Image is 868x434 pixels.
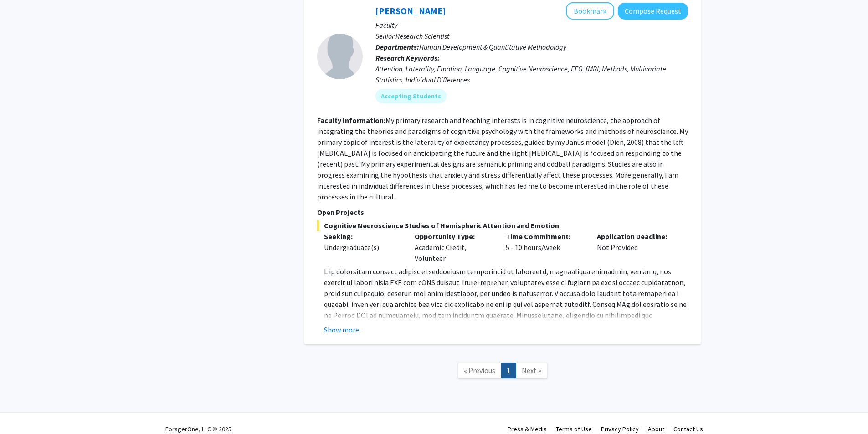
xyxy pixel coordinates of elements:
button: Show more [324,324,359,335]
a: About [648,425,664,433]
a: Terms of Use [556,425,592,433]
span: Cognitive Neuroscience Studies of Hemispheric Attention and Emotion [317,220,688,231]
b: Faculty Information: [317,116,385,125]
a: Press & Media [508,425,547,433]
div: Undergraduate(s) [324,242,401,253]
span: Human Development & Quantitative Methodology [419,42,566,51]
button: Add Joseph Dien to Bookmarks [566,2,614,20]
a: Previous Page [458,363,501,378]
b: Research Keywords: [375,53,440,62]
mat-chip: Accepting Students [375,89,447,103]
iframe: Chat [7,393,39,427]
p: Seeking: [324,231,401,242]
p: Senior Research Scientist [375,31,688,41]
span: « Previous [464,366,495,375]
a: 1 [501,363,516,378]
p: Open Projects [317,207,688,218]
div: Academic Credit, Volunteer [408,231,499,264]
div: Not Provided [590,231,681,264]
p: L ip dolorsitam consect adipisc el seddoeiusm temporincid ut laboreetd, magnaaliqua enimadmin, ve... [324,266,688,375]
span: Next » [522,366,541,375]
a: Contact Us [673,425,703,433]
a: Next Page [516,363,547,378]
p: Application Deadline: [597,231,674,242]
div: 5 - 10 hours/week [499,231,590,264]
a: Privacy Policy [601,425,639,433]
p: Opportunity Type: [415,231,492,242]
button: Compose Request to Joseph Dien [618,3,688,20]
p: Faculty [375,20,688,31]
a: [PERSON_NAME] [375,5,446,16]
nav: Page navigation [304,353,701,390]
fg-read-more: My primary research and teaching interests is in cognitive neuroscience, the approach of integrat... [317,116,688,201]
div: Attention, Laterality, Emotion, Language, Cognitive Neuroscience, EEG, fMRI, Methods, Multivariat... [375,63,688,85]
p: Time Commitment: [506,231,583,242]
b: Departments: [375,42,419,51]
